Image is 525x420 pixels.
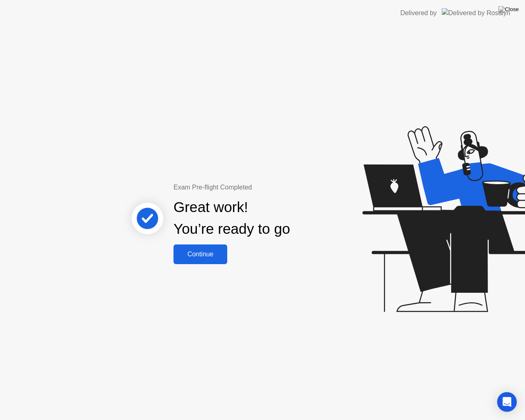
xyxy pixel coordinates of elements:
[400,8,437,18] div: Delivered by
[173,183,343,192] div: Exam Pre-flight Completed
[173,244,227,264] button: Continue
[498,6,519,13] img: Close
[176,251,225,258] div: Continue
[173,196,290,240] div: Great work! You’re ready to go
[442,8,510,18] img: Delivered by Rosalyn
[497,392,517,412] div: Open Intercom Messenger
